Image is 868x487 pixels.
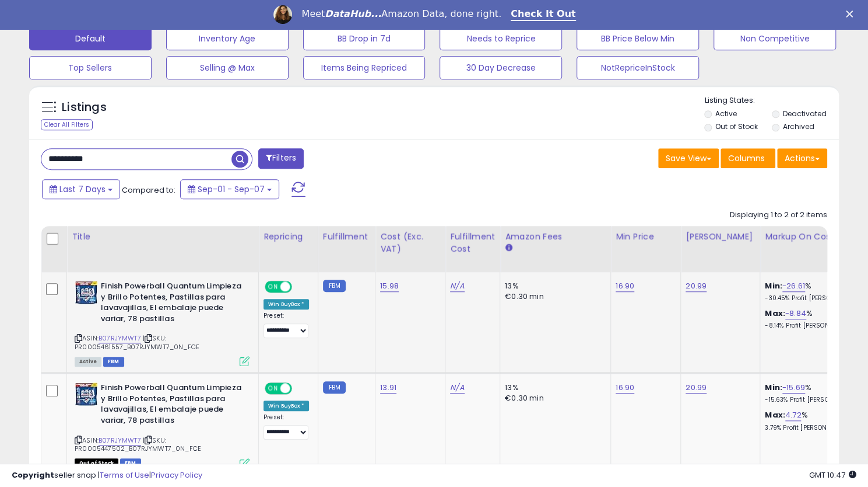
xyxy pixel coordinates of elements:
img: Profile image for Georgie [273,5,292,24]
a: Privacy Policy [151,469,202,481]
button: Top Sellers [29,56,152,79]
h5: Listings [62,99,107,116]
small: FBM [323,381,346,394]
div: 13% [505,382,602,393]
div: Displaying 1 to 2 of 2 items [730,210,827,221]
div: seller snap | | [12,470,202,481]
span: FBM [103,357,124,367]
span: Compared to: [122,185,175,196]
label: Active [715,109,737,119]
b: Finish Powerball Quantum Limpieza y Brillo Potentes, Pastillas para lavavajillas, El embalaje pue... [101,281,243,327]
button: Selling @ Max [166,56,289,79]
div: Markup on Cost [765,231,866,243]
div: Meet Amazon Data, done right. [301,8,501,20]
button: Last 7 Days [42,179,120,199]
label: Out of Stock [715,121,758,131]
div: Clear All Filters [41,119,93,130]
p: 3.79% Profit [PERSON_NAME] [765,424,862,432]
div: Preset: [263,413,309,440]
div: Close [846,11,858,18]
a: N/A [450,280,464,292]
button: Non Competitive [714,27,836,50]
div: ASIN: [75,281,249,365]
i: DataHub... [325,8,381,19]
span: ON [266,384,280,394]
b: Min: [765,382,782,393]
button: NotRepriceInStock [577,56,699,79]
a: 16.90 [616,280,634,292]
small: Amazon Fees. [505,243,512,253]
button: Needs to Reprice [440,27,562,50]
button: Inventory Age [166,27,289,50]
div: % [765,410,862,432]
button: Save View [658,148,719,168]
label: Deactivated [783,109,827,119]
span: OFF [290,282,309,292]
a: 15.98 [380,280,399,292]
img: 51wAfycdMdL._SL40_.jpg [75,281,98,304]
div: 13% [505,281,602,291]
button: Filters [258,148,304,169]
button: Sep-01 - Sep-07 [180,179,279,199]
span: All listings currently available for purchase on Amazon [75,357,101,367]
div: Amazon Fees [505,231,606,243]
a: -15.69 [782,382,805,394]
div: €0.30 min [505,291,602,302]
span: 2025-09-15 10:47 GMT [809,469,856,481]
div: Preset: [263,312,309,338]
a: B07RJYMWT7 [99,436,141,446]
a: 20.99 [686,382,707,394]
div: [PERSON_NAME] [686,231,755,243]
strong: Copyright [12,469,54,481]
a: -8.84 [785,308,806,319]
span: | SKU: PR0005461557_B07RJYMWT7_0N_FCE [75,333,199,351]
a: 20.99 [686,280,707,292]
label: Archived [783,121,814,131]
div: Fulfillment Cost [450,231,495,255]
button: Actions [777,148,827,168]
small: FBM [323,280,346,292]
div: Title [72,231,254,243]
a: -26.61 [782,280,805,292]
span: OFF [290,384,309,394]
b: Finish Powerball Quantum Limpieza y Brillo Potentes, Pastillas para lavavajillas, El embalaje pue... [101,382,243,429]
p: Listing States: [704,95,839,106]
a: Check It Out [511,8,576,21]
span: Last 7 Days [59,183,106,195]
div: Fulfillment [323,231,370,243]
img: 51wAfycdMdL._SL40_.jpg [75,382,98,406]
div: €0.30 min [505,393,602,403]
p: -15.63% Profit [PERSON_NAME] [765,396,862,404]
p: -30.45% Profit [PERSON_NAME] [765,294,862,302]
a: 13.91 [380,382,396,394]
span: ON [266,282,280,292]
button: BB Price Below Min [577,27,699,50]
button: Columns [721,148,775,168]
button: Default [29,27,152,50]
div: % [765,308,862,330]
a: Terms of Use [100,469,149,481]
a: 4.72 [785,409,802,421]
button: Items Being Repriced [303,56,426,79]
a: 16.90 [616,382,634,394]
span: | SKU: PR0005447502_B07RJYMWT7_0N_FCE [75,436,201,453]
div: Cost (Exc. VAT) [380,231,440,255]
div: Win BuyBox * [263,299,309,309]
b: Min: [765,280,782,291]
div: Repricing [263,231,313,243]
a: B07RJYMWT7 [99,333,141,343]
div: % [765,281,862,302]
a: N/A [450,382,464,394]
p: -8.14% Profit [PERSON_NAME] [765,322,862,330]
b: Max: [765,409,785,420]
div: Win BuyBox * [263,401,309,411]
span: Sep-01 - Sep-07 [198,183,265,195]
button: 30 Day Decrease [440,56,562,79]
button: BB Drop in 7d [303,27,426,50]
span: Columns [728,152,765,164]
div: Min Price [616,231,676,243]
div: % [765,382,862,404]
b: Max: [765,308,785,319]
